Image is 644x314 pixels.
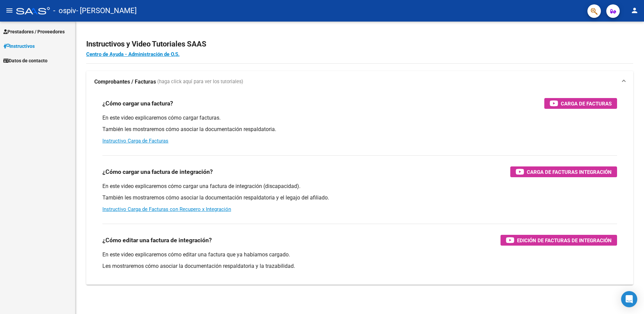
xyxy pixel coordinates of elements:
mat-icon: menu [5,6,13,14]
span: - [PERSON_NAME] [76,3,137,18]
mat-icon: person [631,6,639,14]
span: Carga de Facturas [561,99,612,108]
a: Instructivo Carga de Facturas [102,138,168,144]
p: También les mostraremos cómo asociar la documentación respaldatoria. [102,126,617,133]
p: En este video explicaremos cómo cargar facturas. [102,114,617,122]
span: - ospiv [53,3,76,18]
span: (haga click aquí para ver los tutoriales) [157,78,243,86]
mat-expansion-panel-header: Comprobantes / Facturas (haga click aquí para ver los tutoriales) [86,71,633,93]
p: También les mostraremos cómo asociar la documentación respaldatoria y el legajo del afiliado. [102,194,617,201]
h2: Instructivos y Video Tutoriales SAAS [86,38,633,51]
span: Edición de Facturas de integración [517,236,612,245]
h3: ¿Cómo cargar una factura de integración? [102,167,213,177]
div: Open Intercom Messenger [621,291,637,307]
h3: ¿Cómo editar una factura de integración? [102,235,212,245]
p: En este video explicaremos cómo editar una factura que ya habíamos cargado. [102,251,617,258]
strong: Comprobantes / Facturas [94,78,156,86]
p: Les mostraremos cómo asociar la documentación respaldatoria y la trazabilidad. [102,262,617,270]
span: Prestadores / Proveedores [3,28,65,35]
span: Carga de Facturas Integración [527,168,612,176]
p: En este video explicaremos cómo cargar una factura de integración (discapacidad). [102,183,617,190]
span: Datos de contacto [3,57,47,64]
span: Instructivos [3,42,35,50]
a: Centro de Ayuda - Administración de O.S. [86,51,180,57]
a: Instructivo Carga de Facturas con Recupero x Integración [102,206,231,212]
button: Carga de Facturas Integración [510,166,617,177]
h3: ¿Cómo cargar una factura? [102,99,173,108]
div: Comprobantes / Facturas (haga click aquí para ver los tutoriales) [86,93,633,285]
button: Carga de Facturas [544,98,617,109]
button: Edición de Facturas de integración [501,235,617,246]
